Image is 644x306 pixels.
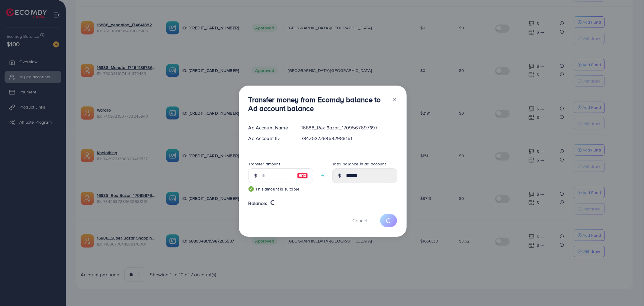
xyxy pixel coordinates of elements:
[345,214,375,227] button: Cancel
[248,200,268,207] span: Balance:
[248,186,254,192] img: guide
[296,124,402,131] div: 16888_Rex Bazar_1709567697397
[244,135,296,142] div: Ad Account ID
[297,172,308,179] img: image
[248,95,387,113] h3: Transfer money from Ecomdy balance to Ad account balance
[296,135,402,142] div: 7342537283632988161
[618,279,639,301] iframe: Chat
[332,161,386,167] label: Total balance in ad account
[244,124,296,131] div: Ad Account Name
[248,161,280,167] label: Transfer amount
[248,186,313,192] small: This amount is suitable
[353,217,368,224] span: Cancel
